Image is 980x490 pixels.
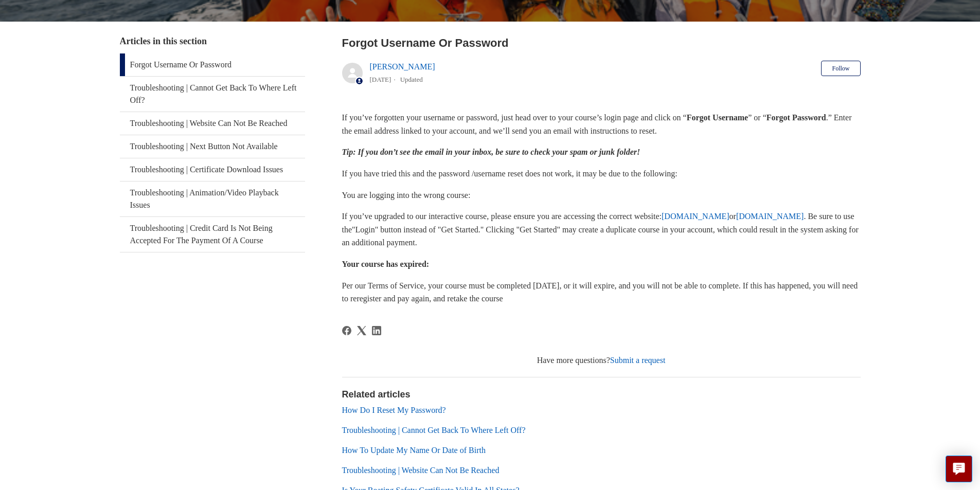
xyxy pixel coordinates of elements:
a: How To Update My Name Or Date of Birth [342,446,486,455]
h2: Forgot Username Or Password [342,34,861,51]
a: Troubleshooting | Website Can Not Be Reached [342,466,500,475]
p: If you’ve upgraded to our interactive course, please ensure you are accessing the correct website... [342,210,861,249]
span: Articles in this section [120,36,207,46]
div: Have more questions? [342,354,861,367]
a: X Corp [357,326,366,335]
p: You are logging into the wrong course: [342,189,861,202]
a: Troubleshooting | Cannot Get Back To Where Left Off? [342,426,526,434]
a: How Do I Reset My Password? [342,406,446,414]
a: [DOMAIN_NAME] [736,212,804,221]
a: Troubleshooting | Credit Card Is Not Being Accepted For The Payment Of A Course [120,217,305,252]
svg: Share this page on LinkedIn [372,326,381,335]
a: Facebook [342,326,351,335]
a: Troubleshooting | Website Can Not Be Reached [120,112,305,135]
a: [DOMAIN_NAME] [662,212,729,221]
p: If you’ve forgotten your username or password, just head over to your course’s login page and cli... [342,111,861,137]
h2: Related articles [342,388,861,402]
li: Updated [400,76,423,83]
svg: Share this page on X Corp [357,326,366,335]
a: Forgot Username Or Password [120,53,305,76]
strong: Forgot Password [767,113,826,122]
button: Follow Article [821,61,860,76]
a: Troubleshooting | Cannot Get Back To Where Left Off? [120,77,305,112]
svg: Share this page on Facebook [342,326,351,335]
a: LinkedIn [372,326,381,335]
p: Per our Terms of Service, your course must be completed [DATE], or it will expire, and you will n... [342,279,861,305]
strong: Your course has expired: [342,260,430,268]
a: Troubleshooting | Certificate Download Issues [120,158,305,181]
strong: Forgot Username [687,113,749,122]
time: 05/20/2025, 14:58 [370,76,391,83]
button: Live chat [946,456,972,482]
p: If you have tried this and the password /username reset does not work, it may be due to the follo... [342,167,861,180]
a: Troubleshooting | Animation/Video Playback Issues [120,182,305,216]
a: [PERSON_NAME] [370,62,435,71]
em: Tip: If you don’t see the email in your inbox, be sure to check your spam or junk folder! [342,148,640,156]
a: Submit a request [610,356,666,365]
a: Troubleshooting | Next Button Not Available [120,135,305,158]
